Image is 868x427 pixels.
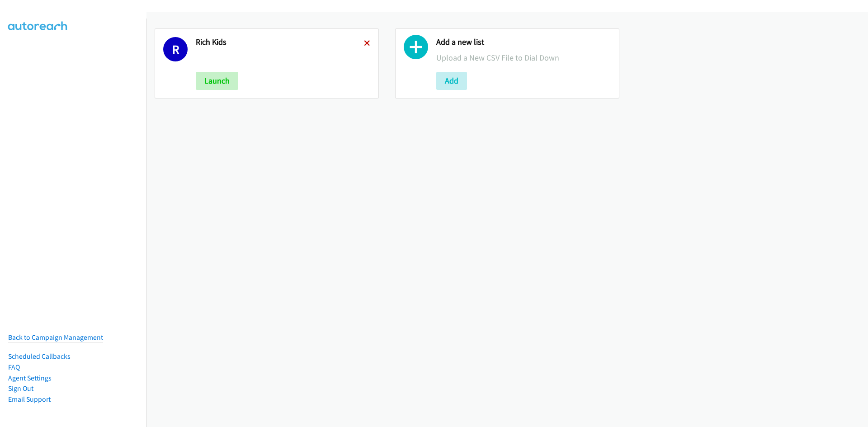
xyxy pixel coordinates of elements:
[8,374,52,382] a: Agent Settings
[8,395,51,404] a: Email Support
[8,363,20,371] a: FAQ
[8,352,71,361] a: Scheduled Callbacks
[436,37,611,47] h2: Add a new list
[8,333,103,342] a: Back to Campaign Management
[196,37,364,47] h2: Rich Kids
[436,52,611,64] p: Upload a New CSV File to Dial Down
[196,72,238,90] button: Launch
[436,72,467,90] button: Add
[163,37,188,61] h1: R
[8,384,33,393] a: Sign Out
